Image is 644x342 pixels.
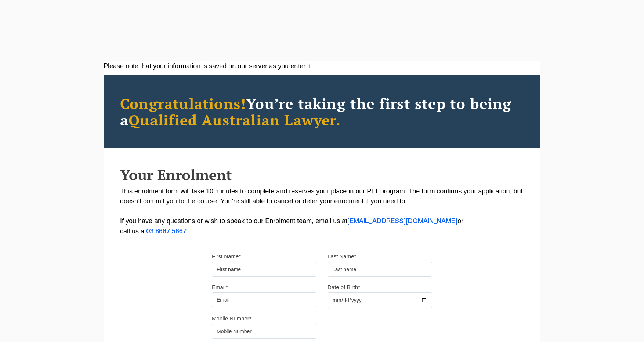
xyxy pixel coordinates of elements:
input: Email [212,292,316,307]
input: Mobile Number [212,324,316,339]
input: First name [212,262,316,277]
a: [EMAIL_ADDRESS][DOMAIN_NAME] [347,218,457,224]
label: Last Name* [328,253,356,260]
p: This enrolment form will take 10 minutes to complete and reserves your place in our PLT program. ... [120,186,524,237]
h2: Your Enrolment [120,167,524,183]
h2: You’re taking the first step to being a [120,95,524,128]
div: Please note that your information is saved on our server as you enter it. [104,61,540,71]
label: Mobile Number* [212,315,252,322]
input: Last name [328,262,432,277]
label: Date of Birth* [328,284,360,291]
a: 03 8667 5667 [146,229,187,234]
span: Congratulations! [120,94,246,113]
label: First Name* [212,253,241,260]
label: Email* [212,284,228,291]
span: Qualified Australian Lawyer. [129,110,341,130]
